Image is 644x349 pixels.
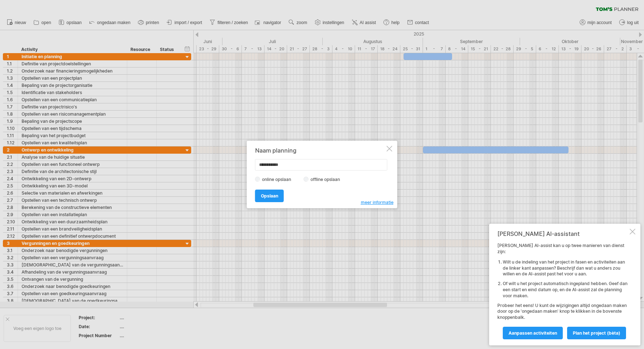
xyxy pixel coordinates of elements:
[503,281,628,299] li: Of wilt u het project automatisch ingepland hebben. Geef dan een start en eind datum op, en de AI...
[497,243,628,339] div: [PERSON_NAME] AI-assist kan u op twee manieren van dienst zijn: Probeer het eens! U kunt de wijzi...
[567,327,626,339] a: Plan het project (bèta)
[255,147,385,154] div: Naam planning
[503,259,628,277] li: Wilt u de indeling van het project in fasen en activiteiten aan de linker kant aanpassen? Beschri...
[255,190,284,202] a: Opslaan
[509,330,557,336] span: Aanpassen activiteiten
[573,330,620,336] span: Plan het project (bèta)
[261,193,278,199] span: Opslaan
[361,200,394,205] span: meer informatie
[309,177,346,182] label: offline opslaan
[503,327,563,339] a: Aanpassen activiteiten
[497,230,628,237] div: [PERSON_NAME] AI-assistant
[260,177,297,182] label: online opslaan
